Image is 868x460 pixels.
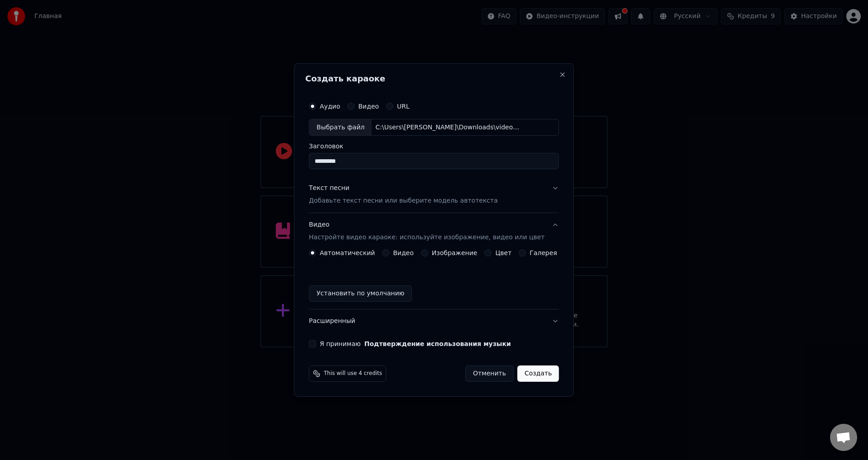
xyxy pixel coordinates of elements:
label: Видео [393,250,414,256]
label: Цвет [495,250,512,256]
button: Текст песниДобавьте текст песни или выберите модель автотекста [309,177,559,213]
label: Автоматический [320,250,375,256]
p: Добавьте текст песни или выберите модель автотекста [309,197,498,206]
button: Создать [517,365,559,382]
label: Аудио [320,103,340,109]
h2: Создать караоке [305,75,562,83]
div: ВидеоНастройте видео караоке: используйте изображение, видео или цвет [309,249,559,309]
div: Текст песни [309,184,349,193]
label: Галерея [530,250,557,256]
label: Видео [358,103,379,109]
div: Видео [309,221,544,242]
button: ВидеоНастройте видео караоке: используйте изображение, видео или цвет [309,213,559,250]
button: Расширенный [309,309,559,333]
div: C:\Users\[PERSON_NAME]\Downloads\videoplayback (3).m4a [372,123,525,132]
label: Изображение [432,250,477,256]
label: Я принимаю [320,341,511,347]
label: URL [397,103,410,109]
label: Заголовок [309,143,559,150]
span: This will use 4 credits [324,370,382,377]
button: Я принимаю [364,341,511,347]
button: Отменить [465,365,514,382]
p: Настройте видео караоке: используйте изображение, видео или цвет [309,233,544,242]
div: Выбрать файл [309,119,372,136]
button: Установить по умолчанию [309,285,412,302]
